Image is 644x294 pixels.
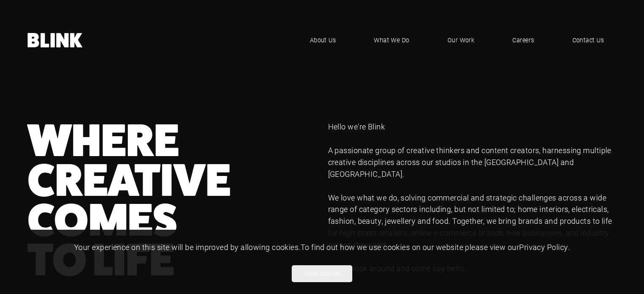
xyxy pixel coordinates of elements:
[512,36,534,45] span: Careers
[28,33,83,47] a: Home
[328,121,617,133] p: Hello we're Blink
[519,242,568,252] a: Privacy Policy
[448,36,475,45] span: Our Work
[28,33,83,47] img: Hello, We are Blink
[560,27,617,53] a: Contact Us
[328,145,617,180] p: A passionate group of creative thinkers and content creators, harnessing multiple creative discip...
[435,27,487,53] a: Our Work
[361,27,422,53] a: What We Do
[500,27,547,53] a: Careers
[328,192,617,251] p: We love what we do, solving commercial and strategic challenges across a wide range of category s...
[28,121,316,280] h1: Where Creative Comes to Life
[310,36,336,45] span: About Us
[297,27,349,53] a: About Us
[374,36,409,45] span: What We Do
[292,265,352,282] button: Allow cookies
[74,242,570,252] span: Your experience on this site will be improved by allowing cookies. To find out how we use cookies...
[572,36,604,45] span: Contact Us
